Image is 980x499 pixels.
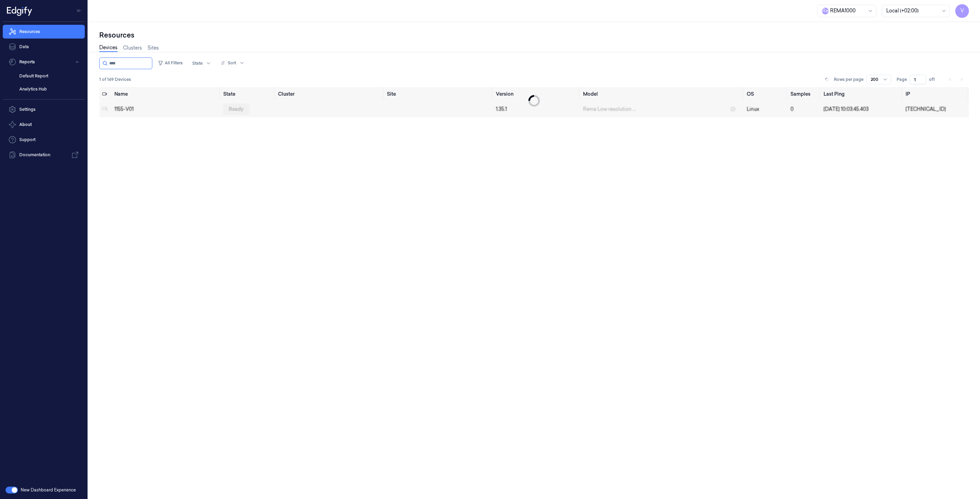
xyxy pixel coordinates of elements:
span: Rema Low resolution ... [583,106,636,113]
a: Default Report [14,70,85,82]
a: Analytics Hub [14,83,85,95]
button: Reports [3,55,85,69]
p: Rows per page [834,76,864,83]
span: R e [822,8,829,14]
span: 1 of 169 Devices [99,76,131,83]
div: [TECHNICAL_ID] [906,106,966,113]
div: [DATE] 10:03:45.403 [824,106,900,113]
button: All Filters [155,57,185,68]
th: Version [493,87,580,101]
a: Sites [147,44,159,52]
th: Model [580,87,744,101]
span: Page [897,76,907,83]
th: Site [384,87,493,101]
a: Devices [99,44,118,52]
button: About [3,118,85,131]
nav: pagination [946,75,966,84]
th: Name [112,87,221,101]
a: Clusters [123,44,142,52]
div: 1.35.1 [496,106,578,113]
th: OS [744,87,788,101]
th: Last Ping [821,87,903,101]
a: Settings [3,103,85,116]
th: Cluster [275,87,384,101]
p: linux [747,106,785,113]
a: Support [3,133,85,147]
a: Data [3,40,85,54]
div: 0 [790,106,818,113]
span: of 1 [929,76,940,83]
div: Resources [99,30,969,40]
a: Documentation [3,148,85,162]
a: Resources [3,25,85,39]
button: Toggle Navigation [74,5,85,16]
div: ready [223,104,249,115]
button: V [955,4,969,18]
th: IP [903,87,969,101]
th: State [221,87,275,101]
div: 1155-V01 [114,106,218,113]
th: Samples [788,87,821,101]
